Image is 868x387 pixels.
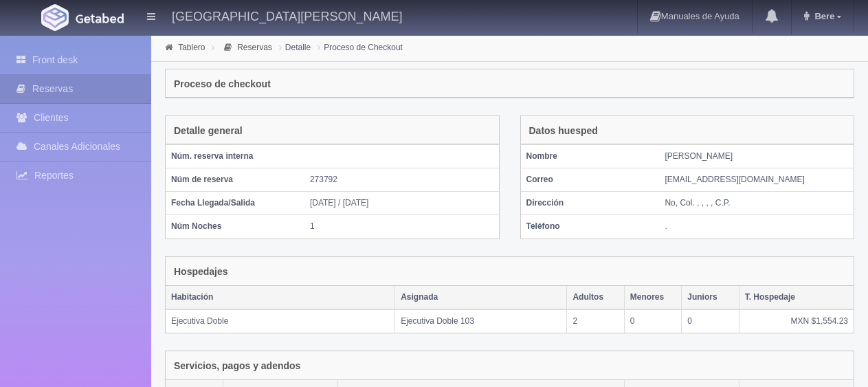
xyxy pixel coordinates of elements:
[521,215,660,239] th: Teléfono
[237,43,272,52] a: Reservas
[682,286,739,309] th: Juniors
[174,267,228,277] h4: Hospedajes
[304,192,499,215] td: [DATE] / [DATE]
[739,309,854,333] td: MXN $1,554.23
[811,11,834,21] span: Bere
[624,286,681,309] th: Menores
[739,286,854,309] th: T. Hospedaje
[521,145,660,168] th: Nombre
[174,361,300,371] h4: Servicios, pagos y adendos
[166,215,304,239] th: Núm Noches
[567,286,624,309] th: Adultos
[659,145,854,168] td: [PERSON_NAME]
[76,13,124,23] img: Getabed
[172,7,402,24] h4: [GEOGRAPHIC_DATA][PERSON_NAME]
[521,168,660,192] th: Correo
[395,286,567,309] th: Asignada
[529,126,598,136] h4: Datos huesped
[682,309,739,333] td: 0
[166,192,304,215] th: Fecha Llegada/Salida
[276,41,314,54] li: Detalle
[304,215,499,239] td: 1
[304,168,499,192] td: 273792
[41,4,69,31] img: Getabed
[521,192,660,215] th: Dirección
[178,43,205,52] a: Tablero
[174,79,271,89] h4: Proceso de checkout
[567,309,624,333] td: 2
[624,309,681,333] td: 0
[174,126,243,136] h4: Detalle general
[659,215,854,239] td: .
[659,168,854,192] td: [EMAIL_ADDRESS][DOMAIN_NAME]
[166,168,304,192] th: Núm de reserva
[314,41,406,54] li: Proceso de Checkout
[659,192,854,215] td: No, Col. , , , , C.P.
[166,145,304,168] th: Núm. reserva interna
[166,309,395,333] td: Ejecutiva Doble
[395,309,567,333] td: Ejecutiva Doble 103
[166,286,395,309] th: Habitación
